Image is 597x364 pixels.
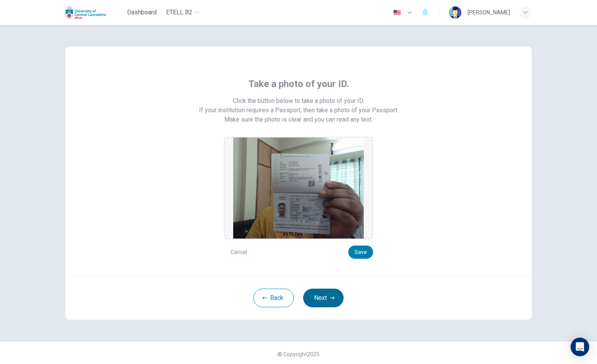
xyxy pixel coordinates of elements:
[166,8,192,17] span: eTELL B2
[348,246,373,259] button: Save
[233,138,364,239] img: preview screemshot
[224,246,254,259] button: Cancel
[65,5,106,20] img: Uclan logo
[124,5,160,19] button: Dashboard
[199,96,398,115] span: Click the button below to take a photo of your ID. If your institution requires a Passport, then ...
[127,8,157,17] span: Dashboard
[392,10,402,16] img: en
[468,8,510,17] div: [PERSON_NAME]
[253,289,294,307] button: Back
[303,289,344,307] button: Next
[248,78,349,90] span: Take a photo of your ID.
[571,338,589,356] div: Open Intercom Messenger
[449,6,461,19] img: Profile picture
[278,351,319,357] span: © Copyright 2025
[65,5,124,20] a: Uclan logo
[224,115,373,124] span: Make sure the photo is clear and you can read any text.
[163,5,202,19] button: eTELL B2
